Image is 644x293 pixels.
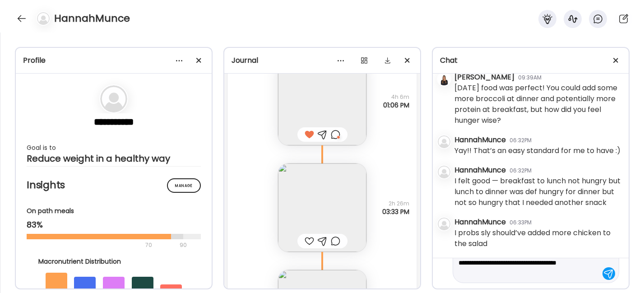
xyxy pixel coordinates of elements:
[100,85,127,112] img: bg-avatar-default.svg
[454,83,621,126] div: [DATE] food was perfect! You could add some more broccoli at dinner and potentially more protein ...
[510,167,532,175] div: 06:32PM
[440,55,621,66] div: Chat
[27,142,201,153] div: Goal is to
[510,136,532,144] div: 06:32PM
[454,135,506,145] div: HannahMunce
[38,257,189,266] div: Macronutrient Distribution
[54,11,130,26] h4: HannahMunce
[23,55,204,66] div: Profile
[37,12,50,25] img: bg-avatar-default.svg
[27,240,177,251] div: 70
[278,57,366,145] img: images%2Fkfkzk6vGDOhEU9eo8aJJ3Lraes72%2FU1bY1WdM02iW546kIvPC%2FGCNDgFDMXA9Apy1pbM38_240
[179,240,188,251] div: 90
[518,74,542,82] div: 09:39AM
[454,145,621,156] div: Yay!! That’s an easy standard for me to have :)
[382,208,409,216] span: 03:33 PM
[382,200,409,208] span: 2h 26m
[454,72,514,83] div: [PERSON_NAME]
[278,163,366,252] img: images%2Fkfkzk6vGDOhEU9eo8aJJ3Lraes72%2FBIVgydwef7n0OqB6PLUV%2FwvbvA2v3BLRb7XN6mR8m_240
[383,93,409,101] span: 4h 6m
[383,101,409,109] span: 01:06 PM
[438,135,450,148] img: bg-avatar-default.svg
[27,153,201,164] div: Reduce weight in a healthy way
[454,165,506,176] div: HannahMunce
[454,228,621,249] div: I probs sly should’ve added more chicken to the salad
[27,178,201,192] h2: Insights
[167,178,201,193] div: Manage
[232,55,413,66] div: Journal
[438,166,450,178] img: bg-avatar-default.svg
[27,219,201,230] div: 83%
[27,206,201,216] div: On path meals
[438,73,450,85] img: avatars%2Fkjfl9jNWPhc7eEuw3FeZ2kxtUMH3
[438,218,450,230] img: bg-avatar-default.svg
[510,219,532,227] div: 06:33PM
[454,217,506,228] div: HannahMunce
[454,176,621,208] div: I felt good — breakfast to lunch not hungry but lunch to dinner was def hungry for dinner but not...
